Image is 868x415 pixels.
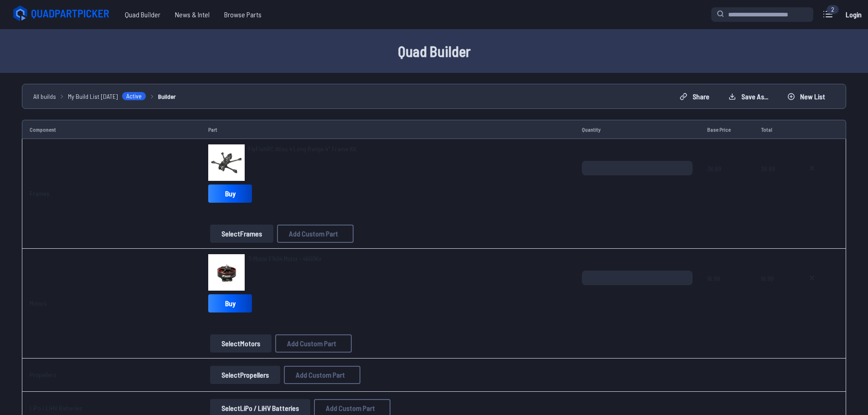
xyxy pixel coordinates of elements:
a: Builder [158,92,176,101]
td: Base Price [700,120,753,139]
button: Add Custom Part [284,366,360,384]
span: 16.90 [707,271,746,314]
span: My Build List [DATE] [68,92,118,101]
td: Component [22,120,201,139]
button: Add Custom Part [275,334,352,353]
button: SelectMotors [210,334,272,353]
a: Frames [30,190,50,197]
span: Add Custom Part [287,340,336,347]
a: Buy [208,184,252,203]
td: Part [201,120,574,139]
a: T-Motor F1404 Motor - 4600Kv [248,254,321,263]
span: FlyFishRC Atlas 4 Long Range 4" Frame Kit [248,145,356,153]
a: SelectMotors [208,334,273,353]
span: Active [122,92,146,101]
div: 2 [827,5,839,14]
td: Total [754,120,794,139]
button: SelectPropellers [210,366,280,384]
span: Add Custom Part [296,371,345,379]
span: 36.89 [707,161,746,205]
a: Login [842,5,864,24]
h1: Quad Builder [143,40,726,62]
a: News & Intel [168,5,217,24]
span: 16.90 [761,271,786,314]
a: Propellers [30,371,56,379]
a: Quad Builder [118,5,168,24]
a: FlyFishRC Atlas 4 Long Range 4" Frame Kit [248,144,356,154]
a: Buy [208,294,252,313]
span: T-Motor F1404 Motor - 4600Kv [248,255,321,262]
button: New List [780,89,833,104]
a: All builds [33,92,56,101]
a: Browse Parts [217,5,269,24]
button: Share [672,89,717,104]
td: Quantity [575,120,700,139]
span: Add Custom Part [326,405,375,412]
span: Add Custom Part [289,230,338,237]
a: SelectPropellers [208,366,282,384]
img: image [208,144,245,181]
button: Save as... [721,89,776,104]
a: SelectFrames [208,225,275,243]
img: image [208,254,245,291]
a: LiPo / LiHV Batteries [30,404,82,412]
a: My Build List [DATE]Active [68,92,146,101]
button: SelectFrames [210,225,273,243]
button: Add Custom Part [277,225,354,243]
a: Motors [30,299,47,307]
span: 36.89 [761,161,786,205]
